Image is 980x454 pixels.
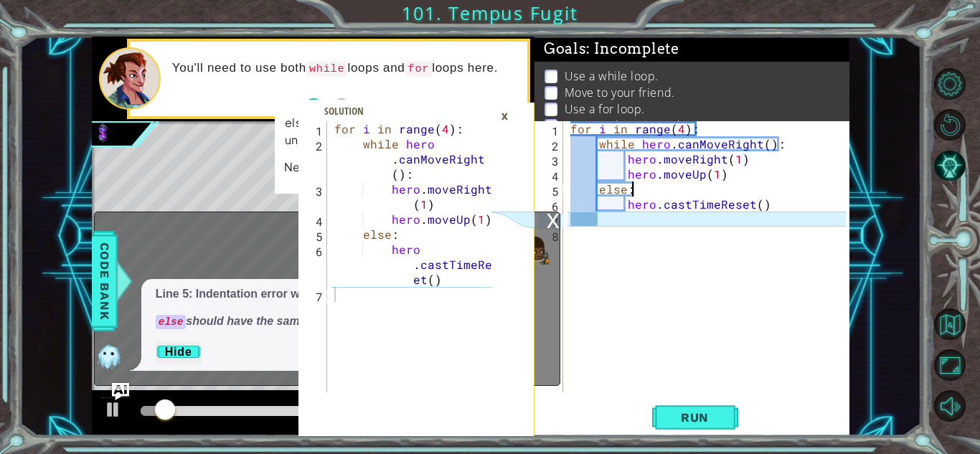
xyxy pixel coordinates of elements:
[537,199,563,214] div: 6
[95,342,123,371] img: AI
[565,101,645,117] p: Use a for loop.
[934,109,966,141] button: Restart Level
[537,123,563,138] div: 1
[156,315,504,327] em: should have the same indentation as the it matches.
[544,40,679,58] span: Goals
[494,104,516,128] div: ×
[92,121,115,144] img: Image for 609c3b9b03c80500454be2ee
[934,390,966,422] button: Mute
[93,237,116,325] span: Code Bank
[537,169,563,184] div: 4
[586,40,679,57] span: : Incomplete
[156,315,187,329] code: else
[537,138,563,153] div: 2
[537,184,563,199] div: 5
[301,289,327,304] div: 7
[156,341,202,364] button: Hide
[301,229,327,244] div: 5
[301,123,327,138] div: 1
[99,397,128,426] button: Ctrl + P: Play
[172,60,517,77] p: You'll need to use both loops and loops here.
[317,104,371,118] div: Solution
[934,308,966,340] button: Back to Map
[547,212,560,227] div: x
[301,244,327,289] div: 6
[934,150,966,181] button: AI Hint
[156,286,504,303] p: Line 5: Indentation error with .
[301,138,327,184] div: 2
[285,114,510,148] p: else: statement for while unsupported.
[565,85,675,100] p: Move to your friend.
[936,304,980,345] a: Back to Map
[537,229,563,244] div: 8
[301,184,327,214] div: 3
[565,118,698,133] p: Move to the exit marker.
[652,402,738,433] button: Shift+Enter: Run current code.
[537,153,563,169] div: 3
[537,214,563,229] div: 7
[565,68,659,84] p: Use a while loop.
[934,68,966,100] button: Level Options
[301,214,327,229] div: 4
[112,383,129,400] button: Ask AI
[934,349,966,381] button: Maximize Browser
[666,410,723,425] span: Run
[284,159,354,174] span: Need help?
